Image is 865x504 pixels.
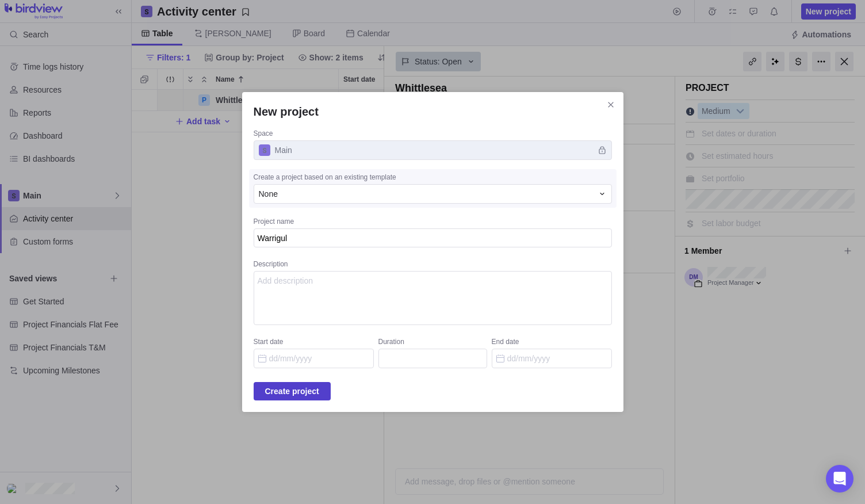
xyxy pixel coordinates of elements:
[254,382,331,400] span: Create project
[265,384,319,398] span: Create project
[492,349,612,368] input: End date
[259,188,278,200] span: None
[254,104,612,120] h2: New project
[242,92,623,412] div: New project
[378,349,487,368] input: Duration
[254,337,374,349] div: Start date
[603,97,619,113] span: Close
[254,129,612,140] div: Space
[254,271,612,325] textarea: Description
[378,337,487,349] div: Duration
[254,259,612,271] div: Description
[254,217,612,228] div: Project name
[492,337,612,349] div: End date
[254,228,612,247] textarea: Project name
[826,465,853,492] div: Open Intercom Messenger
[254,173,612,184] div: Create a project based on an existing template
[254,349,374,368] input: Start date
